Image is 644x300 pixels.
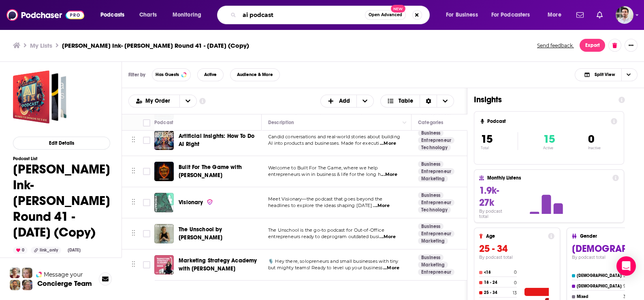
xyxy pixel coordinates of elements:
[268,234,379,239] span: entrepreneurs ready to deprogram outdated busi
[575,68,638,81] button: Choose View
[418,254,444,261] a: Business
[391,5,405,13] span: New
[418,144,451,151] a: Technology
[487,175,609,181] h4: Monthly Listens
[418,207,451,213] a: Technology
[62,42,249,49] h3: [PERSON_NAME] Ink- [PERSON_NAME] Round 41 - [DATE] (Copy)
[588,132,594,146] span: 0
[595,72,615,77] span: Split View
[154,193,174,212] a: Visionary
[474,95,612,105] h1: Insights
[128,95,197,108] h2: Choose List sort
[268,140,379,146] span: AI into products and businesses. Made for executi
[31,247,61,254] div: link_only
[380,95,454,108] button: Choose View
[484,280,512,285] h4: 18 - 24
[616,6,633,24] button: Show profile menu
[418,262,448,268] a: Marketing
[479,209,512,219] h4: By podcast total
[513,290,517,296] h4: 13
[479,243,554,255] h3: 25 - 34
[30,42,52,49] a: My Lists
[268,196,382,202] span: Meet Visionary—the podcast that goes beyond the
[268,258,399,264] span: 🎙️ Hey there, solopreneurs and small businesses with tiny
[143,261,150,268] span: Toggle select row
[418,199,454,206] a: Entrepreneur
[514,280,517,285] h4: 0
[179,95,196,107] button: open menu
[543,132,555,146] span: 15
[179,199,213,207] a: Visionary
[100,9,124,21] span: Podcasts
[139,9,157,21] span: Charts
[225,6,437,24] div: Search podcasts, credits, & more...
[128,72,145,78] h3: Filter by
[268,265,382,270] span: but mighty teams! Ready to level up your business
[580,39,605,52] button: Export
[486,8,542,21] button: open menu
[179,226,222,241] span: The Unschool by [PERSON_NAME]
[623,294,626,299] h4: 3
[154,131,174,150] img: Artificial Insights: How To Do AI Right
[418,223,444,230] a: Business
[131,259,136,271] button: Move
[484,290,511,295] h4: 25 - 34
[420,95,437,107] div: Sort Direction
[399,98,413,104] span: Table
[154,255,174,275] a: Marketing Strategy Academy with Jen Vazquez
[179,133,254,148] span: Artificial Insights: How To Do AI Right
[10,280,20,290] img: Jon Profile
[365,10,406,20] button: Open AdvancedNew
[167,8,212,21] button: open menu
[131,228,136,240] button: Move
[542,8,571,21] button: open menu
[134,8,162,21] a: Charts
[179,226,259,242] a: The Unschool by [PERSON_NAME]
[131,165,136,177] button: Move
[6,7,84,23] img: Podchaser - Follow, Share and Rate Podcasts
[418,161,444,167] a: Business
[129,98,179,104] button: open menu
[197,68,224,81] button: Active
[573,8,587,22] a: Show notifications dropdown
[13,161,110,240] h1: [PERSON_NAME] Ink- [PERSON_NAME] Round 41 - [DATE] (Copy)
[207,199,213,205] img: verified Badge
[380,234,396,240] span: ...More
[156,72,179,77] span: Has Guests
[487,118,608,124] h4: Podcast
[383,265,399,271] span: ...More
[268,134,400,139] span: Candid conversations and real-world stories about building
[320,95,374,108] button: + Add
[491,9,530,21] span: For Podcasters
[13,70,66,124] a: Beutler Ink- William Beutler Round 41 - Sept 18, 2025 (Copy)
[152,68,191,81] button: Has Guests
[577,273,622,278] h4: [DEMOGRAPHIC_DATA]
[380,140,396,147] span: ...More
[230,68,280,81] button: Audience & More
[154,224,174,243] img: The Unschool by Andi Alleman
[616,256,636,276] div: Open Intercom Messenger
[13,137,110,150] button: Edit Details
[418,168,454,175] a: Entrepreneur
[154,162,174,181] a: Built For The Game with Rob Cressy
[44,270,83,279] span: Message your
[593,8,606,22] a: Show notifications dropdown
[440,8,488,21] button: open menu
[268,165,378,171] span: Welcome to Built For The Game, where we help
[268,227,384,233] span: The Unschool is the go-to podcast for Out-of-Office
[548,9,561,21] span: More
[418,192,444,199] a: Business
[179,257,259,273] a: Marketing Strategy Academy with [PERSON_NAME]
[400,118,409,127] button: Column Actions
[143,168,150,175] span: Toggle select row
[577,284,622,289] h4: [DEMOGRAPHIC_DATA]
[13,156,110,161] h3: Podcast List
[237,72,273,77] span: Audience & More
[486,233,545,239] h4: Age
